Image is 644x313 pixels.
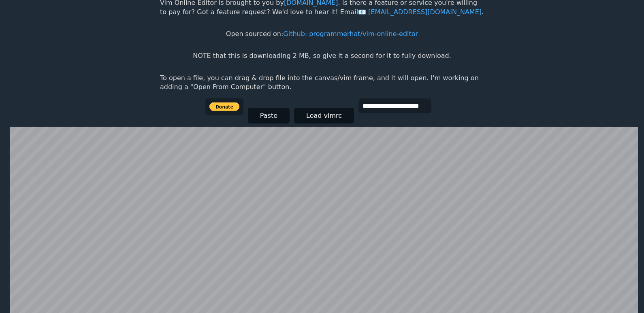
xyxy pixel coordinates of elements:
[226,30,418,38] p: Open sourced on:
[160,74,484,92] p: To open a file, you can drag & drop file into the canvas/vim frame, and it will open. I'm working...
[193,51,451,60] p: NOTE that this is downloading 2 MB, so give it a second for it to fully download.
[283,30,418,38] a: Github: programmerhat/vim-online-editor
[294,108,354,123] button: Load vimrc
[358,8,482,16] a: [EMAIL_ADDRESS][DOMAIN_NAME]
[248,108,290,123] button: Paste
